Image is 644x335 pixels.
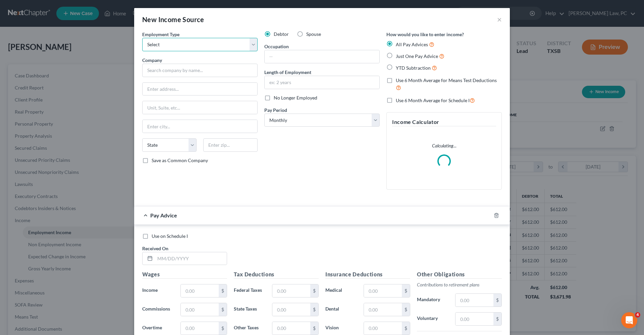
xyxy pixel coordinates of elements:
[392,142,496,149] p: Calculating...
[203,138,258,152] input: Enter zip...
[139,322,177,335] label: Overtime
[455,294,493,307] input: 0.00
[142,270,227,279] h5: Wages
[414,293,452,307] label: Mandatory
[181,322,219,335] input: 0.00
[417,270,502,279] h5: Other Obligations
[310,303,318,316] div: $
[272,322,310,335] input: 0.00
[417,281,502,288] p: Contributions to retirement plans
[265,50,379,63] input: --
[497,15,502,23] button: ×
[265,76,379,89] input: ex: 2 years
[635,312,640,318] span: 4
[155,252,227,265] input: MM/DD/YYYY
[143,101,257,114] input: Unit, Suite, etc...
[414,312,452,326] label: Voluntary
[493,313,501,325] div: $
[402,303,410,316] div: $
[230,322,269,335] label: Other Taxes
[274,95,317,100] span: No Longer Employed
[310,322,318,335] div: $
[142,246,168,251] span: Received On
[402,322,410,335] div: $
[142,15,204,24] div: New Income Source
[142,57,162,63] span: Company
[396,97,470,103] span: Use 6 Month Average for Schedule I
[322,322,360,335] label: Vision
[396,77,497,83] span: Use 6 Month Average for Means Test Deductions
[306,31,321,37] span: Spouse
[455,313,493,325] input: 0.00
[142,31,179,37] span: Employment Type
[152,157,208,163] span: Save as Common Company
[143,83,257,95] input: Enter address...
[322,303,360,316] label: Dental
[392,118,496,126] h5: Income Calculator
[139,303,177,316] label: Commissions
[264,69,311,76] label: Length of Employment
[272,284,310,297] input: 0.00
[152,233,188,239] span: Use on Schedule I
[386,31,464,38] label: How would you like to enter income?
[150,212,177,218] span: Pay Advice
[181,284,219,297] input: 0.00
[181,303,219,316] input: 0.00
[364,303,402,316] input: 0.00
[143,120,257,133] input: Enter city...
[264,43,289,50] label: Occupation
[230,284,269,297] label: Federal Taxes
[402,284,410,297] div: $
[234,270,319,279] h5: Tax Deductions
[322,284,360,297] label: Medical
[621,312,637,328] iframe: Intercom live chat
[364,284,402,297] input: 0.00
[264,107,287,113] span: Pay Period
[219,322,227,335] div: $
[142,287,158,293] span: Income
[274,31,289,37] span: Debtor
[142,64,258,77] input: Search company by name...
[396,53,438,59] span: Just One Pay Advice
[219,303,227,316] div: $
[325,270,410,279] h5: Insurance Deductions
[219,284,227,297] div: $
[493,294,501,307] div: $
[310,284,318,297] div: $
[272,303,310,316] input: 0.00
[230,303,269,316] label: State Taxes
[396,65,431,71] span: YTD Subtraction
[364,322,402,335] input: 0.00
[396,42,428,47] span: All Pay Advices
